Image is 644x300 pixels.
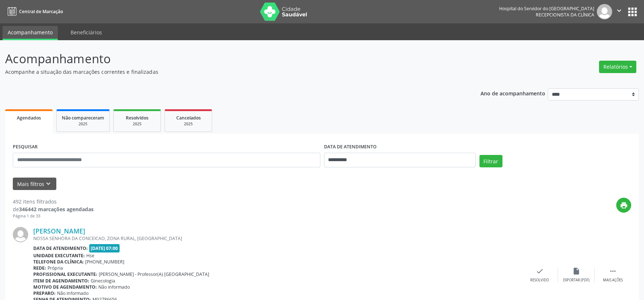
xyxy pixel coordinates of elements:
p: Ano de acompanhamento [481,88,545,98]
button: apps [626,5,639,18]
a: [PERSON_NAME] [33,227,85,235]
span: Cancelados [176,115,201,121]
span: Ginecologia [91,278,115,284]
div: Exportar (PDF) [563,278,590,283]
div: NOSSA SENHORA DA CONCEICAO, ZONA RURAL, [GEOGRAPHIC_DATA] [33,235,521,242]
i: insert_drive_file [572,267,580,275]
button: Filtrar [479,155,502,167]
span: [PHONE_NUMBER] [85,259,124,265]
i: keyboard_arrow_down [44,180,52,188]
div: Mais ações [603,278,623,283]
b: Item de agendamento: [33,278,89,284]
span: Não informado [98,284,130,290]
button: Relatórios [599,61,636,73]
label: PESQUISAR [13,141,38,153]
i: check [536,267,544,275]
p: Acompanhe a situação das marcações correntes e finalizadas [5,68,449,76]
p: Acompanhamento [5,50,449,68]
div: 2025 [170,121,207,127]
div: Resolvido [530,278,549,283]
b: Telefone da clínica: [33,259,84,265]
button:  [612,4,626,19]
b: Motivo de agendamento: [33,284,97,290]
button: print [616,198,631,213]
img: img [597,4,612,19]
div: 2025 [119,121,155,127]
span: Central de Marcação [19,8,63,15]
i:  [615,7,623,15]
strong: 346442 marcações agendadas [19,206,94,213]
b: Profissional executante: [33,271,97,277]
i: print [620,201,628,209]
span: Resolvidos [126,115,148,121]
div: Hospital do Servidor do [GEOGRAPHIC_DATA] [499,5,594,12]
div: Página 1 de 33 [13,213,94,219]
span: Não compareceram [62,115,104,121]
a: Central de Marcação [5,5,63,18]
div: de [13,205,94,213]
i:  [609,267,617,275]
img: img [13,227,28,242]
div: 2025 [62,121,104,127]
span: [DATE] 07:00 [89,244,120,252]
b: Data de atendimento: [33,245,88,251]
a: Acompanhamento [3,26,58,40]
span: Hse [86,252,94,259]
span: Própria [48,265,63,271]
span: [PERSON_NAME] - Professor(A) [GEOGRAPHIC_DATA] [99,271,209,277]
div: 492 itens filtrados [13,198,94,205]
label: DATA DE ATENDIMENTO [324,141,377,153]
span: Agendados [17,115,41,121]
a: Beneficiários [65,26,107,39]
button: Mais filtroskeyboard_arrow_down [13,178,56,190]
span: Não informado [57,290,88,296]
span: Recepcionista da clínica [536,12,594,18]
b: Rede: [33,265,46,271]
b: Preparo: [33,290,56,296]
b: Unidade executante: [33,252,85,259]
